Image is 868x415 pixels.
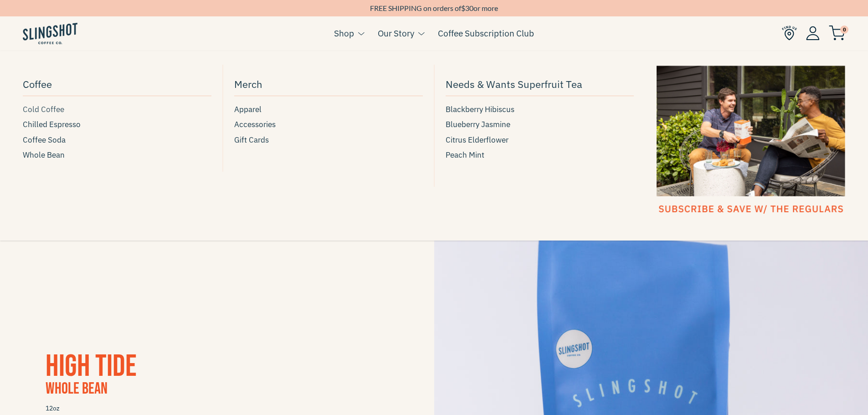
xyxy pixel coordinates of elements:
[23,134,66,146] span: Coffee Soda
[23,76,52,92] span: Coffee
[446,103,514,116] span: Blackberry Hibiscus
[23,149,65,161] span: Whole Bean
[23,74,211,96] a: Coffee
[446,118,510,131] span: Blueberry Jasmine
[446,134,634,146] a: Citrus Elderflower
[446,149,634,161] a: Peach Mint
[234,76,262,92] span: Merch
[378,26,414,40] a: Our Story
[829,26,845,41] img: cart
[234,118,423,131] a: Accessories
[446,118,634,131] a: Blueberry Jasmine
[234,134,269,146] span: Gift Cards
[334,26,354,40] a: Shop
[446,76,582,92] span: Needs & Wants Superfruit Tea
[23,103,211,116] a: Cold Coffee
[438,26,534,40] a: Coffee Subscription Club
[782,26,797,41] img: Find Us
[234,118,276,131] span: Accessories
[234,103,262,116] span: Apparel
[446,134,508,146] span: Citrus Elderflower
[234,134,423,146] a: Gift Cards
[234,103,423,116] a: Apparel
[446,149,484,161] span: Peach Mint
[46,348,137,385] a: High Tide
[23,118,81,131] span: Chilled Espresso
[234,74,423,96] a: Merch
[840,26,848,34] span: 0
[23,134,211,146] a: Coffee Soda
[46,379,108,399] span: Whole Bean
[23,103,64,116] span: Cold Coffee
[23,118,211,131] a: Chilled Espresso
[829,28,845,39] a: 0
[446,74,634,96] a: Needs & Wants Superfruit Tea
[446,103,634,116] a: Blackberry Hibiscus
[461,4,465,12] span: $
[806,26,820,40] img: Account
[465,4,473,12] span: 30
[23,149,211,161] a: Whole Bean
